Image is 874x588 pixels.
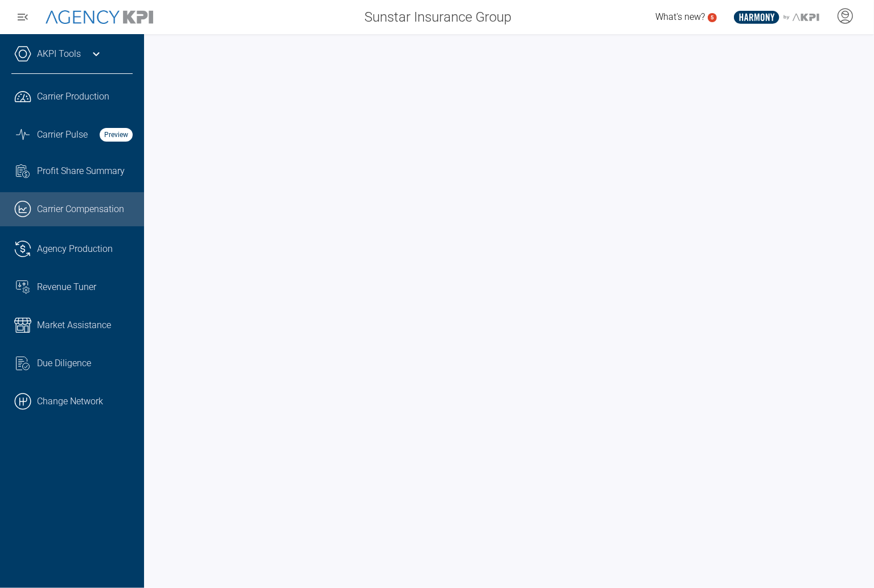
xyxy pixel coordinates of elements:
[37,47,81,61] a: AKPI Tools
[364,7,511,27] span: Sunstar Insurance Group
[37,128,88,142] span: Carrier Pulse
[37,280,96,294] span: Revenue Tuner
[37,164,125,178] span: Profit Share Summary
[37,90,109,103] span: Carrier Production
[655,11,705,22] span: What's new?
[100,128,133,142] strong: Preview
[711,14,714,20] text: 5
[37,318,111,332] span: Market Assistance
[708,13,717,22] a: 5
[37,242,113,256] span: Agency Production
[37,202,124,216] span: Carrier Compensation
[46,10,153,24] img: AgencyKPI
[37,357,91,370] span: Due Diligence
